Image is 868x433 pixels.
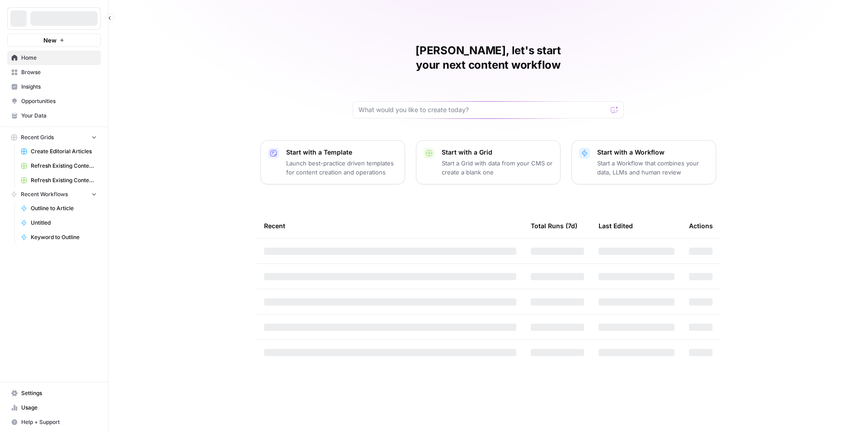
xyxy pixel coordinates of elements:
[43,36,57,45] span: New
[31,147,97,155] span: Create Editorial Articles
[7,51,101,65] a: Home
[31,204,97,212] span: Outline to Article
[31,233,97,241] span: Keyword to Outline
[17,230,101,245] a: Keyword to Outline
[264,213,516,238] div: Recent
[353,43,624,72] h1: [PERSON_NAME], let's start your next content workflow
[21,54,97,62] span: Home
[7,65,101,80] a: Browse
[416,140,561,184] button: Start with a GridStart a Grid with data from your CMS or create a blank one
[7,94,101,108] a: Opportunities
[21,404,97,412] span: Usage
[21,133,54,141] span: Recent Grids
[359,105,607,114] input: What would you like to create today?
[17,159,101,173] a: Refresh Existing Content (11)
[689,213,713,238] div: Actions
[442,159,553,177] p: Start a Grid with data from your CMS or create a blank one
[17,173,101,188] a: Refresh Existing Content - New
[21,389,97,397] span: Settings
[260,140,405,184] button: Start with a TemplateLaunch best-practice driven templates for content creation and operations
[31,219,97,227] span: Untitled
[7,108,101,123] a: Your Data
[17,201,101,216] a: Outline to Article
[7,188,101,201] button: Recent Workflows
[286,159,397,177] p: Launch best-practice driven templates for content creation and operations
[7,131,101,144] button: Recent Grids
[7,415,101,429] button: Help + Support
[7,386,101,400] a: Settings
[442,148,553,157] p: Start with a Grid
[21,83,97,91] span: Insights
[31,176,97,184] span: Refresh Existing Content - New
[7,400,101,415] a: Usage
[597,148,708,157] p: Start with a Workflow
[17,216,101,230] a: Untitled
[21,418,97,426] span: Help + Support
[21,190,68,198] span: Recent Workflows
[531,213,577,238] div: Total Runs (7d)
[7,33,101,47] button: New
[21,97,97,105] span: Opportunities
[21,68,97,76] span: Browse
[286,148,397,157] p: Start with a Template
[7,80,101,94] a: Insights
[21,112,97,120] span: Your Data
[571,140,716,184] button: Start with a WorkflowStart a Workflow that combines your data, LLMs and human review
[597,159,708,177] p: Start a Workflow that combines your data, LLMs and human review
[17,144,101,159] a: Create Editorial Articles
[599,213,633,238] div: Last Edited
[31,162,97,170] span: Refresh Existing Content (11)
